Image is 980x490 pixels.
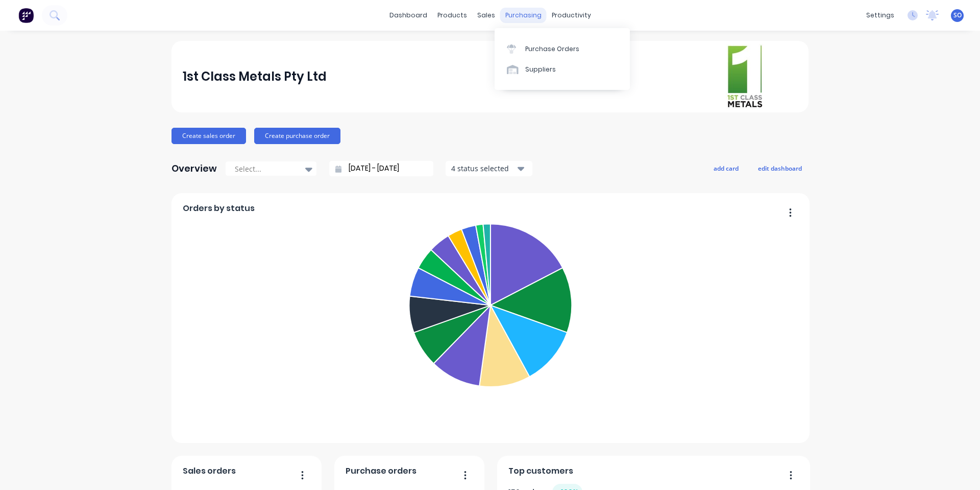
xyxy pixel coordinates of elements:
button: 4 status selected [446,161,532,176]
button: add card [707,161,745,175]
div: Purchase Orders [525,44,579,54]
button: Create purchase order [254,128,340,144]
div: 1st Class Metals Pty Ltd [183,66,327,87]
div: settings [861,8,899,23]
div: Overview [171,158,217,179]
a: Purchase Orders [495,38,630,59]
a: Suppliers [495,59,630,80]
div: purchasing [500,8,547,23]
span: SO [953,11,962,20]
img: Factory [18,8,34,23]
div: Suppliers [525,65,556,74]
span: Top customers [508,465,573,477]
span: Orders by status [183,202,255,215]
div: sales [472,8,500,23]
div: 4 status selected [451,163,516,174]
a: dashboard [384,8,432,23]
span: Purchase orders [346,465,416,477]
div: products [432,8,472,23]
button: Create sales order [171,128,246,144]
span: Sales orders [183,465,236,477]
div: productivity [547,8,596,23]
img: 1st Class Metals Pty Ltd [726,44,764,109]
button: edit dashboard [751,161,808,175]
